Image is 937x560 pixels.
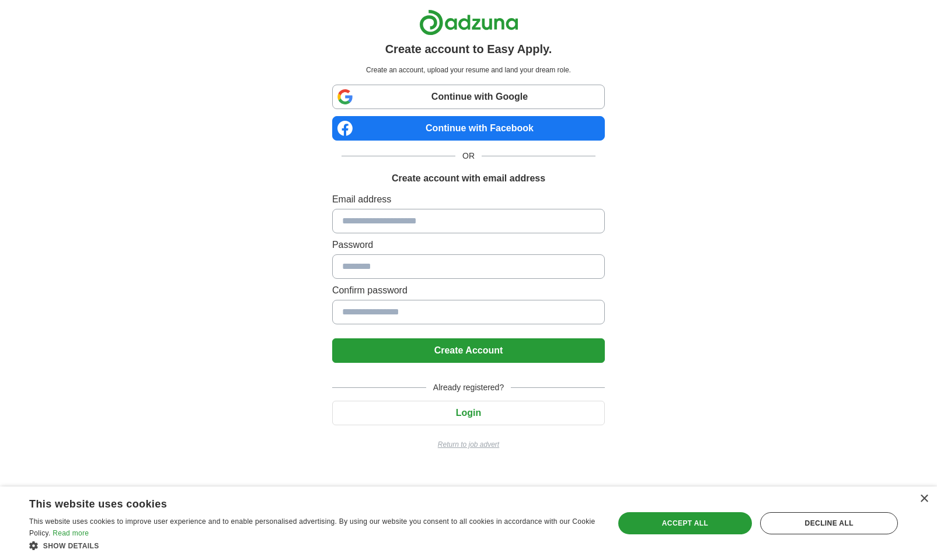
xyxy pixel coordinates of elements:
[43,542,99,550] span: Show details
[29,540,597,551] div: Show details
[332,408,605,418] a: Login
[919,495,928,503] div: Close
[53,529,89,537] a: Read more, opens a new window
[760,512,898,534] div: Decline all
[332,238,605,252] label: Password
[618,512,753,534] div: Accept all
[392,171,545,185] h1: Create account with email address
[332,116,605,141] a: Continue with Facebook
[332,439,605,450] a: Return to job advert
[332,338,605,363] button: Create Account
[426,381,511,394] span: Already registered?
[385,40,552,58] h1: Create account to Easy Apply.
[29,517,595,537] span: This website uses cookies to improve user experience and to enable personalised advertising. By u...
[332,283,605,297] label: Confirm password
[29,494,567,511] div: This website uses cookies
[332,401,605,425] button: Login
[332,192,605,206] label: Email address
[335,65,602,75] p: Create an account, upload your resume and land your dream role.
[455,150,482,162] span: OR
[419,9,518,36] img: Adzuna logo
[332,85,605,109] a: Continue with Google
